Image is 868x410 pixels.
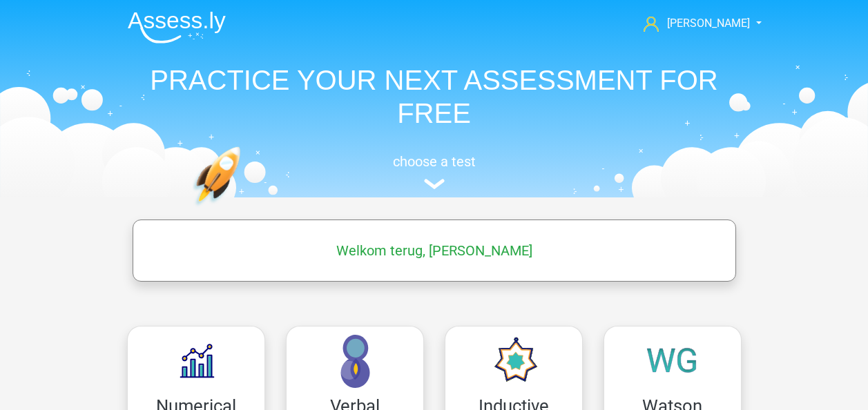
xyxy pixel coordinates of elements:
img: Assessly [128,11,226,43]
img: practice [193,146,294,271]
a: choose a test [117,153,752,190]
h5: Welkom terug, [PERSON_NAME] [139,242,729,259]
h1: PRACTICE YOUR NEXT ASSESSMENT FOR FREE [117,64,752,130]
h5: choose a test [117,153,752,170]
img: assessment [424,179,445,189]
a: [PERSON_NAME] [638,15,751,32]
span: [PERSON_NAME] [667,17,750,30]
